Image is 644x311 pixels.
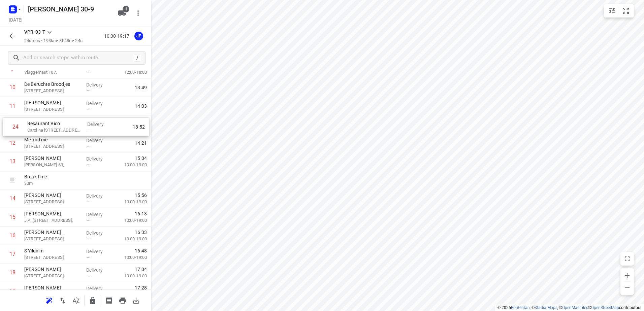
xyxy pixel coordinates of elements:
[591,305,619,310] a: OpenStreetMap
[604,4,634,18] div: small contained button group
[115,6,129,20] button: 1
[131,6,145,20] button: More
[116,297,129,303] span: Print route
[24,38,83,44] p: 24 stops • 193km • 8h48m • 24u
[535,305,557,310] a: Stadia Maps
[134,32,143,40] div: JE
[132,29,146,43] button: JE
[511,305,530,310] a: Routetitan
[619,4,633,18] button: Fit zoom
[6,16,25,24] h5: Project date
[605,4,619,18] button: Map settings
[24,29,45,36] p: VPR-03-T
[497,305,641,310] li: © 2025 , © , © © contributors
[23,53,134,63] input: Add or search stops within route
[132,33,146,39] span: Assigned to Jeffrey E
[104,33,132,40] p: 10:30-19:17
[562,305,588,310] a: OpenMapTiles
[123,6,129,12] span: 1
[25,4,112,14] h5: [PERSON_NAME] 30-9
[129,297,143,303] span: Download route
[134,54,141,62] div: /
[69,297,83,303] span: Sort by time window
